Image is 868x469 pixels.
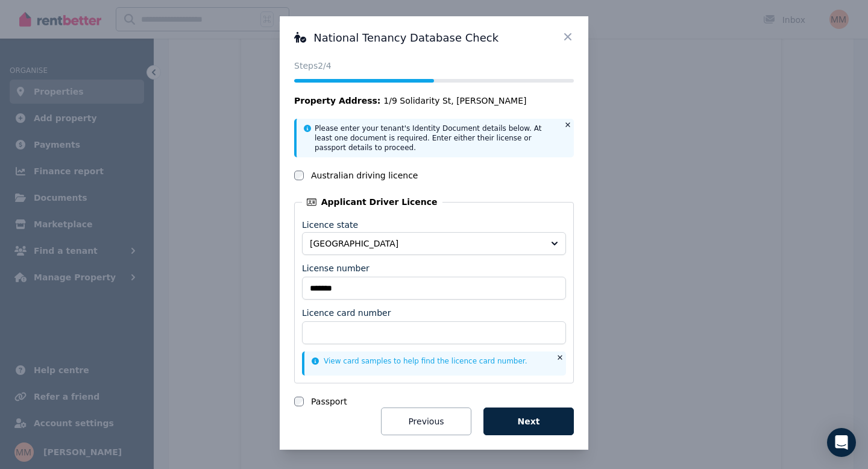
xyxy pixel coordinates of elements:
span: 1/9 Solidarity St, [PERSON_NAME] [383,95,526,107]
span: [GEOGRAPHIC_DATA] [310,238,541,250]
label: Licence state [302,220,358,230]
p: Steps 2 /4 [294,60,574,72]
span: Property Address: [294,96,380,105]
label: Australian driving licence [311,169,418,181]
button: [GEOGRAPHIC_DATA] [302,232,566,255]
div: Open Intercom Messenger [827,428,856,457]
button: Previous [381,408,471,435]
p: Please enter your tenant's Identity Document details below. At least one document is required. En... [315,124,557,153]
a: View card samples to help find the licence card number. [312,357,527,365]
label: Licence card number [302,307,391,319]
label: Passport [311,395,347,408]
legend: Applicant Driver Licence [302,196,442,208]
label: License number [302,262,370,274]
button: Next [483,408,574,435]
h3: National Tenancy Database Check [294,31,574,45]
